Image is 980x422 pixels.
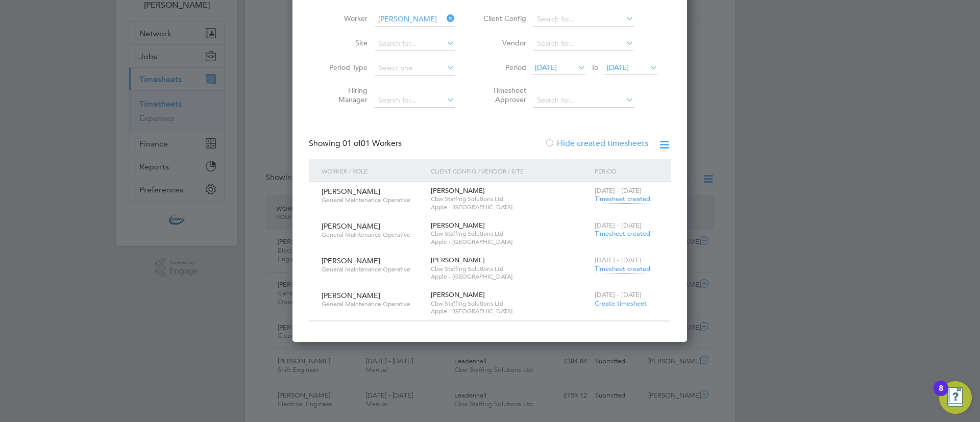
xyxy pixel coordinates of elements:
[319,159,428,183] div: Worker / Role
[431,195,590,203] span: Cbw Staffing Solutions Ltd
[607,63,629,72] span: [DATE]
[322,291,380,300] span: [PERSON_NAME]
[322,300,423,308] span: General Maintenance Operative
[533,37,634,51] input: Search for...
[431,256,485,264] span: [PERSON_NAME]
[535,63,557,72] span: [DATE]
[431,203,590,211] span: Apple - [GEOGRAPHIC_DATA]
[533,12,634,27] input: Search for...
[939,381,972,414] button: Open Resource Center, 8 new notifications
[595,264,650,274] span: Timesheet created
[322,221,380,231] span: [PERSON_NAME]
[322,256,380,265] span: [PERSON_NAME]
[322,63,367,72] label: Period Type
[322,265,423,274] span: General Maintenance Operative
[322,187,380,196] span: [PERSON_NAME]
[431,221,485,230] span: [PERSON_NAME]
[342,138,402,148] span: 01 Workers
[480,38,526,47] label: Vendor
[595,221,642,230] span: [DATE] - [DATE]
[309,138,404,149] div: Showing
[322,38,367,47] label: Site
[431,265,590,273] span: Cbw Staffing Solutions Ltd
[375,37,455,51] input: Search for...
[595,256,642,264] span: [DATE] - [DATE]
[322,231,423,239] span: General Maintenance Operative
[588,61,601,74] span: To
[431,230,590,238] span: Cbw Staffing Solutions Ltd
[431,272,590,281] span: Apple - [GEOGRAPHIC_DATA]
[595,186,642,195] span: [DATE] - [DATE]
[375,12,455,27] input: Search for...
[595,299,647,308] span: Create timesheet
[939,388,943,402] div: 8
[322,86,367,104] label: Hiring Manager
[322,196,423,204] span: General Maintenance Operative
[480,14,526,23] label: Client Config
[431,300,590,308] span: Cbw Staffing Solutions Ltd
[428,159,592,183] div: Client Config / Vendor / Site
[592,159,660,183] div: Period
[533,93,634,108] input: Search for...
[545,138,648,148] label: Hide created timesheets
[375,61,455,76] input: Select one
[595,194,650,204] span: Timesheet created
[431,186,485,195] span: [PERSON_NAME]
[431,238,590,246] span: Apple - [GEOGRAPHIC_DATA]
[342,138,361,148] span: 01 of
[595,290,642,299] span: [DATE] - [DATE]
[322,14,367,23] label: Worker
[595,229,650,238] span: Timesheet created
[375,93,455,108] input: Search for...
[431,307,590,315] span: Apple - [GEOGRAPHIC_DATA]
[431,290,485,299] span: [PERSON_NAME]
[480,86,526,104] label: Timesheet Approver
[480,63,526,72] label: Period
